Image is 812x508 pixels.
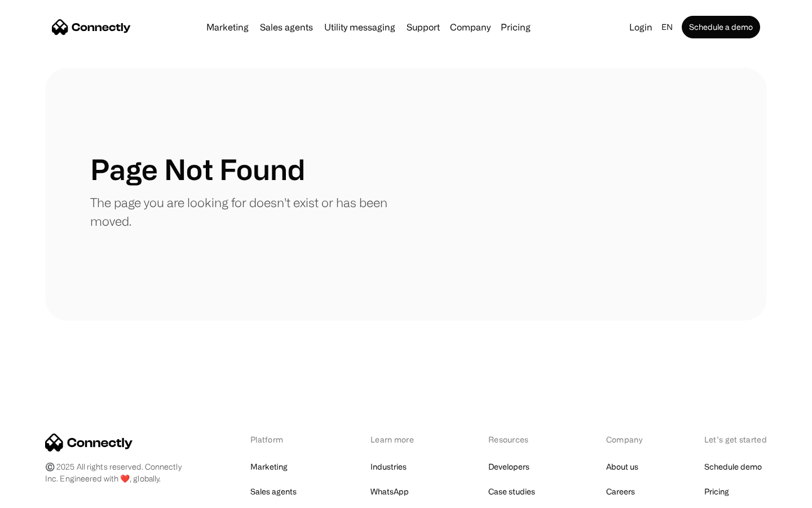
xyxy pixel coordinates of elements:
[606,433,646,445] div: Company
[250,459,288,475] a: Marketing
[255,23,317,32] a: Sales agents
[90,193,406,230] p: The page you are looking for doesn't exist or has been moved.
[370,484,409,500] a: WhatsApp
[488,433,548,445] div: Resources
[320,23,400,32] a: Utility messaging
[370,459,407,475] a: Industries
[23,488,68,504] ul: Language list
[250,433,312,445] div: Platform
[704,484,729,500] a: Pricing
[488,484,535,500] a: Case studies
[496,23,535,32] a: Pricing
[202,23,253,32] a: Marketing
[450,19,491,35] div: Company
[370,433,430,445] div: Learn more
[682,16,760,38] a: Schedule a demo
[625,19,657,35] a: Login
[606,484,635,500] a: Careers
[250,484,297,500] a: Sales agents
[402,23,444,32] a: Support
[704,433,767,445] div: Let’s get started
[488,459,529,475] a: Developers
[704,459,762,475] a: Schedule demo
[11,487,68,504] aside: Language selected: English
[661,19,673,35] div: en
[90,152,305,186] h1: Page Not Found
[606,459,638,475] a: About us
